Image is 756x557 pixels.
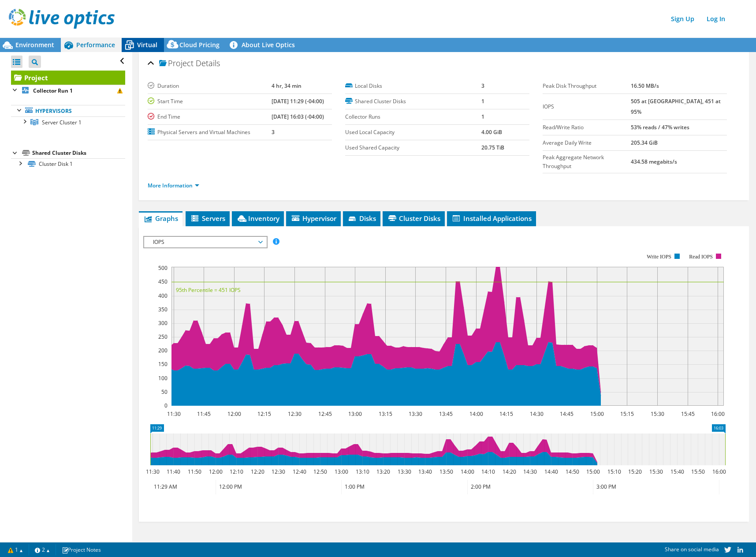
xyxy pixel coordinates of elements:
a: Project [11,71,125,85]
span: Servers [190,214,225,223]
text: 250 [158,333,168,340]
b: 434.58 megabits/s [631,158,677,165]
span: Environment [15,41,54,49]
a: Log In [702,12,730,25]
text: 100 [158,374,168,382]
b: 4 hr, 34 min [272,82,302,90]
a: Cluster Disk 1 [11,158,125,170]
text: 500 [158,264,168,272]
text: 12:00 [209,468,223,475]
text: 14:00 [469,410,483,418]
text: 15:20 [628,468,642,475]
text: 15:30 [651,410,664,418]
text: 13:45 [439,410,453,418]
text: 16:00 [711,410,725,418]
text: 13:00 [348,410,362,418]
label: Collector Runs [345,112,481,121]
text: 11:30 [146,468,160,475]
label: IOPS [543,102,631,111]
b: 4.00 GiB [481,128,502,136]
text: 200 [158,347,168,354]
text: 14:10 [481,468,495,475]
text: 300 [158,319,168,327]
span: Project [159,59,194,68]
label: Average Daily Write [543,138,631,147]
text: 14:00 [461,468,474,475]
label: Peak Aggregate Network Throughput [543,153,631,171]
b: 205.34 GiB [631,139,658,146]
text: 13:00 [335,468,348,475]
text: 11:40 [167,468,180,475]
text: 15:00 [590,410,604,418]
a: Collector Run 1 [11,85,125,96]
text: 95th Percentile = 451 IOPS [176,286,241,294]
a: 2 [29,544,56,555]
text: 14:20 [503,468,516,475]
label: Physical Servers and Virtual Machines [148,128,272,137]
text: 13:15 [379,410,392,418]
span: Cluster Disks [387,214,440,223]
text: 0 [164,402,168,409]
label: Shared Cluster Disks [345,97,481,106]
span: Performance [76,41,115,49]
img: live_optics_svg.svg [9,9,115,29]
label: Peak Disk Throughput [543,82,631,90]
span: Cloud Pricing [179,41,220,49]
text: 15:15 [620,410,634,418]
b: 53% reads / 47% writes [631,123,689,131]
b: 3 [272,128,275,136]
text: 12:00 [227,410,241,418]
text: 14:40 [544,468,558,475]
span: Share on social media [665,546,719,553]
text: 13:10 [356,468,369,475]
text: 15:30 [649,468,663,475]
text: 12:45 [318,410,332,418]
text: 12:40 [293,468,306,475]
span: Installed Applications [451,214,532,223]
div: Shared Cluster Disks [32,148,125,158]
text: 450 [158,278,168,285]
text: 14:30 [530,410,544,418]
text: Read IOPS [689,254,713,260]
label: Start Time [148,97,272,106]
a: About Live Optics [226,38,302,52]
b: 1 [481,113,484,120]
label: Read/Write Ratio [543,123,631,132]
text: 150 [158,360,168,368]
label: Used Shared Capacity [345,143,481,152]
text: 12:50 [313,468,327,475]
span: IOPS [149,237,262,247]
text: 12:20 [251,468,264,475]
text: 15:10 [607,468,621,475]
a: Sign Up [667,12,699,25]
a: 1 [2,544,29,555]
text: 11:45 [197,410,211,418]
text: 16:00 [712,468,726,475]
text: 15:50 [691,468,705,475]
label: Duration [148,82,272,90]
b: 505 at [GEOGRAPHIC_DATA], 451 at 95% [631,97,721,116]
span: Details [196,58,220,68]
text: 14:45 [560,410,574,418]
text: 14:15 [499,410,513,418]
text: 15:00 [586,468,600,475]
text: 13:30 [409,410,422,418]
text: Write IOPS [647,254,671,260]
span: Server Cluster 1 [42,119,82,126]
text: 14:50 [566,468,579,475]
label: End Time [148,112,272,121]
text: 15:40 [670,468,684,475]
b: [DATE] 11:29 (-04:00) [272,97,324,105]
text: 11:30 [167,410,181,418]
text: 12:30 [272,468,285,475]
b: 3 [481,82,484,90]
text: 13:40 [418,468,432,475]
text: 50 [161,388,168,396]
b: 16.50 MB/s [631,82,659,90]
label: Used Local Capacity [345,128,481,137]
text: 13:30 [398,468,411,475]
text: 350 [158,306,168,313]
label: Local Disks [345,82,481,90]
span: Inventory [236,214,279,223]
text: 12:15 [257,410,271,418]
